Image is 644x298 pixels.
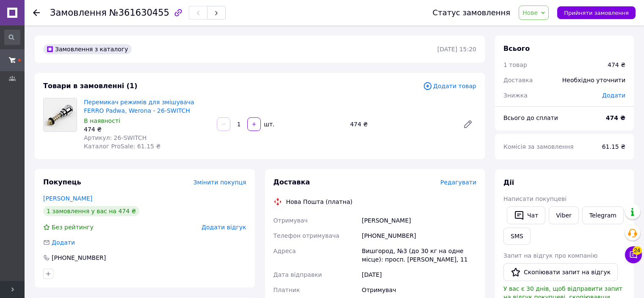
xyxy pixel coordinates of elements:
span: Редагувати [440,179,476,186]
a: Viber [549,206,578,224]
span: Запит на відгук про компанію [503,252,597,259]
div: шт. [262,120,275,128]
span: В наявності [84,117,120,124]
div: 474 ₴ [84,125,210,134]
div: [DATE] [360,267,478,282]
div: Вишгород, №3 (до 30 кг на одне місце): просп. [PERSON_NAME], 11 [360,243,478,267]
div: Повернутися назад [33,8,40,17]
a: Перемикач режимів для змішувача FERRO Padwa, Werona - 26-SWITCH [84,99,194,114]
div: Отримувач [360,282,478,298]
span: Нове [522,9,538,16]
span: Комісія за замовлення [503,143,574,150]
span: Отримувач [274,217,308,224]
span: №361630455 [109,8,169,18]
button: Прийняти замовлення [557,6,636,19]
div: [PHONE_NUMBER] [360,228,478,243]
span: Додати [52,239,75,246]
span: Дата відправки [274,271,322,278]
span: Змінити покупця [193,179,246,186]
div: [PHONE_NUMBER] [51,253,107,262]
div: Нова Пошта (платна) [284,198,355,206]
div: [PERSON_NAME] [360,213,478,228]
a: Telegram [582,206,624,224]
div: 474 ₴ [608,61,625,69]
a: Редагувати [459,116,476,133]
span: 1 товар [503,61,527,68]
span: Артикул: 26-SWITCH [84,134,146,141]
span: Додати [602,92,625,99]
span: Покупець [43,178,81,186]
span: Додати відгук [202,224,246,231]
span: Доставка [503,77,533,84]
div: Необхідно уточнити [557,71,630,89]
time: [DATE] 15:20 [437,46,476,53]
span: Товари в замовленні (1) [43,82,138,90]
a: [PERSON_NAME] [43,195,92,202]
span: Платник [274,287,300,293]
span: Знижка [503,92,528,99]
div: Статус замовлення [433,8,511,17]
span: Прийняти замовлення [564,10,629,16]
span: 24 [633,246,642,255]
div: 1 замовлення у вас на 474 ₴ [43,206,139,216]
div: 474 ₴ [347,118,456,130]
span: Телефон отримувача [274,232,340,239]
span: Доставка [274,178,310,186]
span: Без рейтингу [52,224,94,231]
span: Всього до сплати [503,114,558,121]
span: Додати товар [423,81,476,91]
button: Чат [507,206,545,224]
span: Написати покупцеві [503,195,567,202]
b: 474 ₴ [606,114,625,121]
span: Дії [503,178,514,187]
span: Адреса [274,248,296,254]
button: Скопіювати запит на відгук [503,263,618,281]
button: Чат з покупцем24 [625,246,642,263]
button: SMS [503,228,531,245]
span: Каталог ProSale: 61.15 ₴ [84,143,160,150]
img: Перемикач режимів для змішувача FERRO Padwa, Werona - 26-SWITCH [44,98,77,131]
span: Всього [503,45,530,53]
span: Замовлення [50,8,107,18]
span: 61.15 ₴ [602,143,625,150]
div: Замовлення з каталогу [43,44,132,54]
